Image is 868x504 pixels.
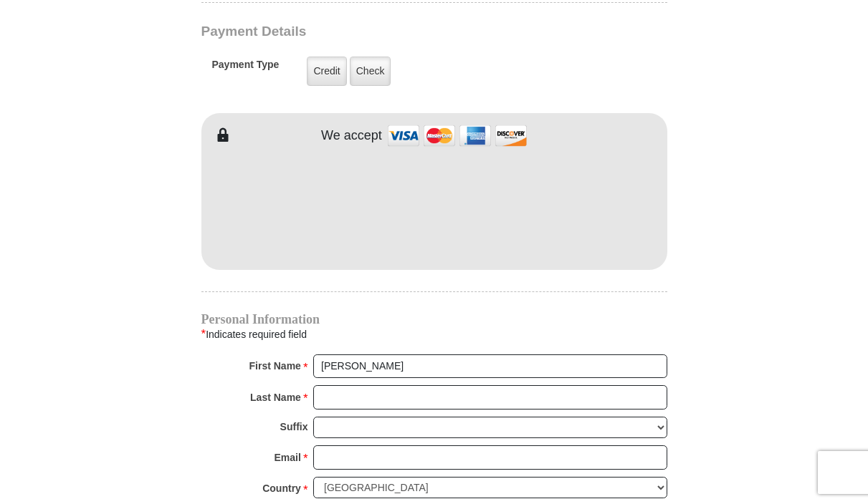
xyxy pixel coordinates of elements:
[250,387,301,407] strong: Last Name
[350,57,391,86] label: Check
[275,447,301,467] strong: Email
[249,356,301,376] strong: First Name
[262,478,301,498] strong: Country
[307,57,346,86] label: Credit
[386,120,529,151] img: credit cards accepted
[212,59,280,78] h5: Payment Type
[201,24,567,40] h3: Payment Details
[321,128,382,144] h4: We accept
[201,325,667,344] div: Indicates required field
[280,417,308,437] strong: Suffix
[201,314,667,325] h4: Personal Information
